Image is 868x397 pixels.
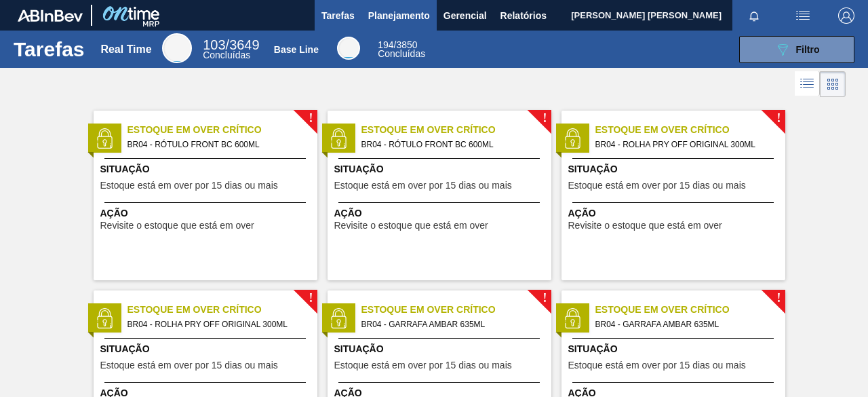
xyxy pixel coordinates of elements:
[443,7,487,24] span: Gerencial
[100,206,314,221] span: Ação
[776,113,781,124] span: !
[500,7,547,24] span: Relatórios
[334,181,512,191] span: Estoque está em over por 15 dias ou mais
[127,317,307,332] span: BR04 - ROLHA PRY OFF ORIGINAL 300ML
[94,128,115,149] img: status
[595,123,785,137] span: Estoque em Over Crítico
[568,342,782,356] span: Situação
[203,50,250,60] span: Concluídas
[203,39,259,60] div: Real Time
[321,7,355,24] span: Tarefas
[334,162,548,176] span: Situação
[100,360,278,371] span: Estoque está em over por 15 dias ou mais
[100,162,314,176] span: Situação
[328,308,349,328] img: status
[542,293,547,303] span: !
[568,206,782,221] span: Ação
[100,342,314,356] span: Situação
[127,123,317,137] span: Estoque em Over Crítico
[334,206,548,221] span: Ação
[361,137,540,152] span: BR04 - RÓTULO FRONT BC 600ML
[542,113,547,124] span: !
[838,7,854,24] img: Logout
[334,221,488,231] span: Revisite o estoque que está em over
[795,7,811,24] img: userActions
[100,221,254,231] span: Revisite o estoque que está em over
[274,44,319,55] div: Base Line
[94,308,115,328] img: status
[162,33,192,63] div: Real Time
[595,137,774,152] span: BR04 - ROLHA PRY OFF ORIGINAL 300ML
[378,39,417,50] span: / 3850
[595,303,785,317] span: Estoque em Over Crítico
[795,71,820,97] div: Visão em Lista
[378,41,425,58] div: Base Line
[309,293,313,303] span: !
[568,221,722,231] span: Revisite o estoque que está em over
[361,123,551,137] span: Estoque em Over Crítico
[334,342,548,356] span: Situação
[732,6,776,25] button: Notificações
[127,137,307,152] span: BR04 - RÓTULO FRONT BC 600ML
[562,128,583,149] img: status
[100,181,278,191] span: Estoque está em over por 15 dias ou mais
[796,44,820,55] span: Filtro
[378,39,393,50] span: 194
[361,317,540,332] span: BR04 - GARRAFA AMBAR 635ML
[127,303,317,317] span: Estoque em Over Crítico
[739,36,854,63] button: Filtro
[568,162,782,176] span: Situação
[18,10,83,22] img: TNhmsLtSVTkK8tSr43FrP2fwEKptu5GPRR3wAAAABJRU5ErkJggg==
[378,48,425,59] span: Concluídas
[562,308,583,328] img: status
[595,317,774,332] span: BR04 - GARRAFA AMBAR 635ML
[309,113,313,124] span: !
[203,37,259,52] span: / 3649
[361,303,551,317] span: Estoque em Over Crítico
[337,37,360,60] div: Base Line
[368,7,430,24] span: Planejamento
[203,37,225,52] span: 103
[100,43,151,56] div: Real Time
[568,181,746,191] span: Estoque está em over por 15 dias ou mais
[568,360,746,371] span: Estoque está em over por 15 dias ou mais
[776,293,781,303] span: !
[334,360,512,371] span: Estoque está em over por 15 dias ou mais
[328,128,349,149] img: status
[14,41,85,57] h1: Tarefas
[820,71,846,97] div: Visão em Cards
